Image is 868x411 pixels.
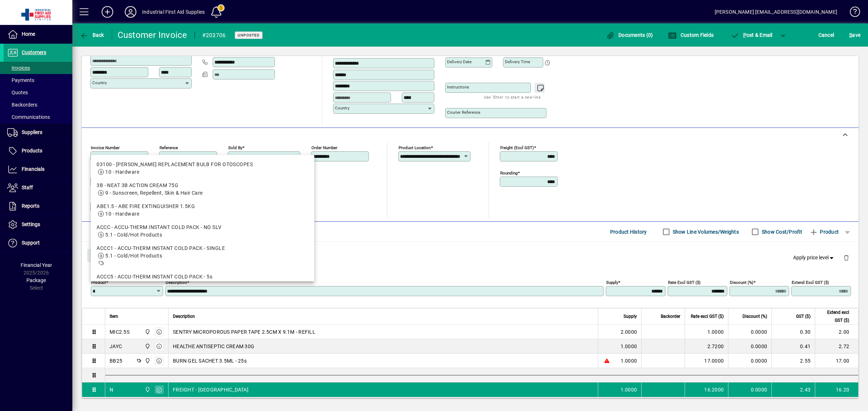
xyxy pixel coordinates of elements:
mat-label: Rounding [500,170,518,176]
button: Add [96,5,119,18]
span: Financial Year [21,262,52,268]
div: Customer Invoice [118,29,187,41]
span: Discount (%) [743,312,767,320]
mat-label: Rate excl GST ($) [668,280,701,285]
span: Item [110,312,118,320]
span: Customers [22,49,46,55]
div: Industrial First Aid Supplies [142,6,205,18]
div: MIC2.5S [110,328,129,336]
mat-option: ACCC1 - ACCU-THERM INSTANT COLD PACK - SINGLE [91,242,314,270]
mat-label: Delivery date [447,59,472,64]
app-page-header-button: Close [85,252,114,258]
div: 17.0000 [689,357,724,364]
div: ACCC5 - ACCU-THERM INSTANT COLD PACK - 5s [97,273,308,281]
td: 17.00 [815,354,858,368]
td: 2.72 [815,339,858,354]
button: Post & Email [727,29,776,42]
a: Products [4,142,72,160]
span: 1.0000 [621,357,637,364]
button: Product History [607,225,650,238]
a: Settings [4,216,72,234]
mat-label: Order number [311,145,337,150]
mat-label: Extend excl GST ($) [792,280,829,285]
div: BB25 [110,357,122,364]
mat-hint: Use 'Enter' to start a new line [484,93,541,101]
span: Documents (0) [606,32,653,38]
span: Financials [22,166,44,172]
td: 2.00 [815,325,858,339]
td: 0.0000 [728,339,771,354]
button: Close [87,249,112,262]
label: Show Cost/Profit [760,228,802,235]
a: Reports [4,197,72,215]
span: Unposted [238,33,260,38]
div: ABE1.5 - ABE FIRE EXTINGUISHER 1.5KG [97,203,308,210]
span: Custom Fields [668,32,714,38]
mat-label: Sold by [228,145,242,150]
span: INDUSTRIAL FIRST AID SUPPLIES LTD [143,357,151,365]
button: Custom Fields [666,29,715,42]
div: 2.7200 [689,343,724,350]
div: #203706 [202,30,226,41]
a: Communications [4,111,72,123]
a: Staff [4,179,72,197]
mat-option: 03100 - WELCH ALLYN REPLACEMENT BULB FOR OTOSCOPES [91,158,314,179]
mat-label: Country [335,105,349,111]
a: Home [4,25,72,43]
div: N [110,386,113,393]
span: Invoices [7,65,30,71]
span: SENTRY MICROPOROUS PAPER TAPE 2.5CM X 9.1M - REFILL [173,328,315,336]
button: Profile [119,5,142,18]
button: Delete [838,249,855,266]
span: Reports [22,203,39,209]
span: 1.0000 [621,386,637,393]
td: 0.30 [771,325,815,339]
span: S [849,32,852,38]
span: 10 - Hardware [105,211,139,217]
a: Quotes [4,86,72,99]
span: P [743,32,746,38]
div: Product [82,242,859,268]
span: ave [849,29,860,41]
mat-option: 3B - NEAT 3B ACTION CREAM 75G [91,179,314,200]
a: Payments [4,74,72,86]
a: Backorders [4,99,72,111]
mat-label: Delivery time [505,59,530,64]
mat-label: Supply [606,280,618,285]
span: Apply price level [793,254,835,261]
span: Products [22,148,42,153]
a: Invoices [4,62,72,74]
span: Rate excl GST ($) [691,312,724,320]
mat-label: Instructions [447,85,469,90]
div: 16.2000 [689,386,724,393]
app-page-header-button: Back [72,29,112,42]
mat-label: Reference [159,145,178,150]
span: Backorders [7,102,37,108]
span: Payments [7,77,34,83]
mat-label: Invoice number [91,145,120,150]
mat-label: Description [166,280,187,285]
mat-label: Product location [399,145,431,150]
span: BURN GEL SACHET 3.5ML - 25s [173,357,247,364]
mat-option: ACCC5 - ACCU-THERM INSTANT COLD PACK - 5s [91,270,314,299]
span: Settings [22,221,40,227]
span: Product History [610,226,647,238]
span: INDUSTRIAL FIRST AID SUPPLIES LTD [143,328,151,336]
mat-label: Discount (%) [730,280,753,285]
button: Documents (0) [604,29,655,42]
button: Back [78,29,106,42]
td: 0.0000 [728,325,771,339]
div: ACCC1 - ACCU-THERM INSTANT COLD PACK - SINGLE [97,245,308,252]
span: 10 - Hardware [105,169,139,175]
span: Back [80,32,104,38]
mat-label: Country [92,80,107,85]
span: Extend excl GST ($) [820,308,849,324]
td: 0.41 [771,339,815,354]
td: 0.0000 [728,354,771,368]
span: INDUSTRIAL FIRST AID SUPPLIES LTD [143,386,151,394]
mat-label: Courier Reference [447,110,480,115]
span: Staff [22,185,33,190]
span: GST ($) [796,312,810,320]
span: Close [90,250,109,261]
div: 03100 - [PERSON_NAME] REPLACEMENT BULB FOR OTOSCOPES [97,161,308,168]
